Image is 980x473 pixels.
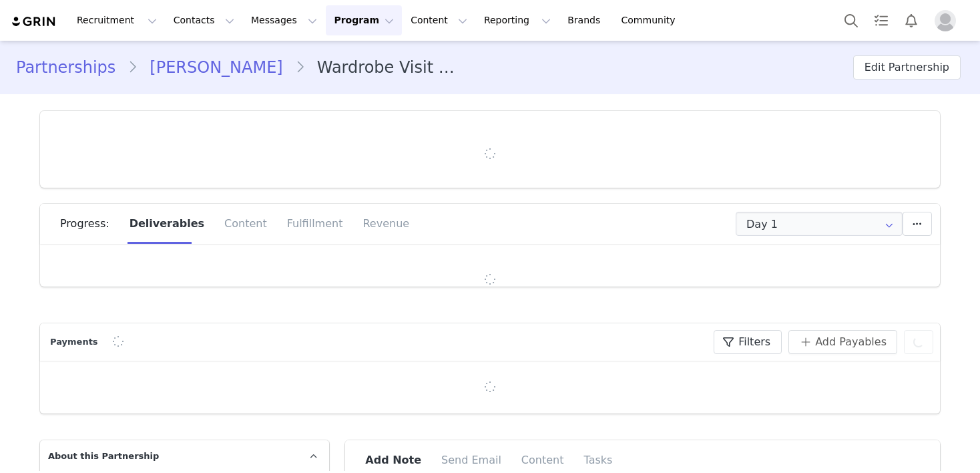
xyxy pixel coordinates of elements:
img: placeholder-profile.jpg [935,10,956,31]
a: Tasks [867,5,896,35]
div: Content [214,204,277,244]
a: Community [614,5,690,35]
img: grin logo [11,15,57,28]
button: Search [836,5,866,35]
span: Send Email [441,454,501,466]
span: About this Partnership [48,450,159,463]
button: Edit Partnership [853,55,961,80]
button: Filters [714,330,782,354]
button: Recruitment [69,5,165,35]
a: [PERSON_NAME] [138,55,294,80]
span: Filters [738,334,770,350]
span: Tasks [584,454,613,466]
button: Add Payables [788,330,897,354]
div: Deliverables [119,204,214,244]
button: Contacts [166,5,242,35]
button: Notifications [897,5,926,35]
a: Brands [559,5,612,35]
button: Reporting [476,5,559,35]
span: Add Note [365,454,421,466]
div: Progress: [60,204,119,244]
div: Payments [47,335,105,349]
div: Revenue [352,204,409,244]
a: Partnerships [16,55,128,80]
button: Program [326,5,402,35]
input: Select [736,212,903,236]
div: Fulfillment [277,204,353,244]
button: Content [403,5,475,35]
button: Profile [927,10,969,31]
button: Messages [243,5,325,35]
span: Content [521,454,564,466]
